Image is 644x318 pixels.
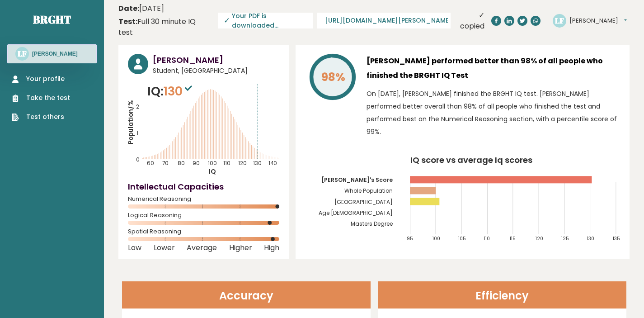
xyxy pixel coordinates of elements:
tspan: Whole Population [344,187,393,195]
a: Test others [12,112,70,122]
span: Low [128,246,141,250]
tspan: 95 [407,235,414,242]
div: ✓ copied [455,10,484,32]
p: IQ: [147,82,194,100]
h3: [PERSON_NAME] [153,54,279,66]
h3: [PERSON_NAME] [32,50,78,57]
h4: Intellectual Capacities [128,180,279,193]
time: [DATE] [118,3,164,14]
header: Efficiency [378,281,626,309]
tspan: 0 [136,156,140,163]
b: Date: [118,3,139,14]
text: LF [18,48,27,59]
span: 130 [164,83,194,100]
text: LF [555,15,564,25]
tspan: IQ score vs average Iq scores [410,154,532,166]
tspan: 80 [178,160,185,167]
span: Higher [229,246,252,250]
span: Lower [154,246,175,250]
span: High [264,246,279,250]
tspan: 90 [193,160,200,167]
tspan: 120 [238,160,247,167]
tspan: 120 [536,235,543,242]
tspan: 125 [561,235,569,242]
tspan: 130 [253,160,262,167]
tspan: 135 [613,235,620,242]
tspan: 140 [268,160,277,167]
tspan: 100 [208,160,217,167]
tspan: 1 [136,129,138,137]
tspan: 2 [136,103,139,110]
div: Full 30 minute IQ test [118,16,205,38]
span: Spatial Reasoning [128,230,279,233]
tspan: 115 [510,235,516,242]
tspan: 110 [484,235,490,242]
button: [PERSON_NAME] [569,16,627,25]
tspan: 100 [432,235,440,242]
tspan: Population/% [127,100,135,144]
a: Your profile [12,74,70,84]
tspan: Age [DEMOGRAPHIC_DATA] [319,209,393,217]
tspan: IQ [209,167,216,176]
span: Numerical Reasoning [128,197,279,201]
tspan: 98% [321,69,345,85]
tspan: [GEOGRAPHIC_DATA] [334,198,393,206]
tspan: 105 [458,235,466,242]
span: Student, [GEOGRAPHIC_DATA] [153,66,279,76]
span: Average [187,246,217,250]
tspan: 110 [223,160,230,167]
h3: [PERSON_NAME] performed better than 98% of all people who finished the BRGHT IQ Test [367,54,620,83]
span: Your PDF is downloaded... [218,13,313,28]
span: Logical Reasoning [128,214,279,217]
header: Accuracy [122,281,371,309]
a: Brght [33,12,71,27]
tspan: Masters Degree [351,220,393,228]
tspan: 70 [162,160,169,167]
p: On [DATE], [PERSON_NAME] finished the BRGHT IQ test. [PERSON_NAME] performed better overall than ... [367,87,620,138]
tspan: 60 [147,160,154,167]
b: Test: [118,16,137,27]
tspan: 130 [587,235,594,242]
a: Take the test [12,93,70,103]
tspan: [PERSON_NAME]'s Score [321,176,393,184]
span: ✓ [224,15,230,26]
